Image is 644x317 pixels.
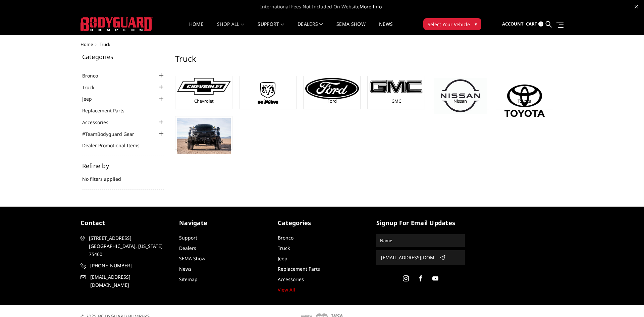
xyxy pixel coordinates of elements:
[184,138,223,144] a: DBL Designs Trucks
[80,17,153,31] img: BODYGUARD BUMPERS
[376,218,465,227] h5: signup for email updates
[453,98,467,104] a: Nissan
[179,218,268,227] h5: Navigate
[82,142,148,149] a: Dealer Promotional Items
[428,21,470,28] span: Select Your Vehicle
[82,163,165,190] div: No filters applied
[90,262,168,270] span: [PHONE_NUMBER]
[327,98,337,104] a: Ford
[278,218,366,227] h5: Categories
[82,130,143,138] a: #TeamBodyguard Gear
[360,3,382,10] a: More Info
[278,276,304,282] a: Accessories
[278,266,320,272] a: Replacement Parts
[175,54,552,69] h1: Truck
[475,20,477,28] span: ▾
[82,84,103,91] a: Truck
[89,234,167,258] span: [STREET_ADDRESS] [GEOGRAPHIC_DATA], [US_STATE] 75460
[526,21,537,27] span: Cart
[278,245,290,251] a: Truck
[80,218,169,227] h5: contact
[80,262,169,270] a: [PHONE_NUMBER]
[82,54,165,60] h5: Categories
[179,266,192,272] a: News
[258,22,284,35] a: Support
[502,15,524,33] a: Account
[80,273,169,289] a: [EMAIL_ADDRESS][DOMAIN_NAME]
[179,276,198,282] a: Sitemap
[82,163,165,169] h5: Refine by
[278,255,287,262] a: Jeep
[80,41,93,47] a: Home
[82,72,106,79] a: Bronco
[189,22,204,35] a: Home
[82,95,100,102] a: Jeep
[391,98,401,104] a: GMC
[377,235,464,246] input: Name
[526,15,543,33] a: Cart 0
[379,22,393,35] a: News
[378,252,437,263] input: Email
[502,21,524,27] span: Account
[298,22,323,35] a: Dealers
[217,22,244,35] a: shop all
[90,273,168,289] span: [EMAIL_ADDRESS][DOMAIN_NAME]
[194,98,214,104] a: Chevrolet
[179,255,205,262] a: SEMA Show
[278,234,293,241] a: Bronco
[538,21,543,27] span: 0
[82,107,133,114] a: Replacement Parts
[263,98,272,104] a: Ram
[518,98,531,104] a: Toyota
[100,41,110,47] span: Truck
[82,119,117,126] a: Accessories
[423,18,481,30] button: Select Your Vehicle
[336,22,366,35] a: SEMA Show
[179,245,196,251] a: Dealers
[278,286,295,293] a: View All
[179,234,197,241] a: Support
